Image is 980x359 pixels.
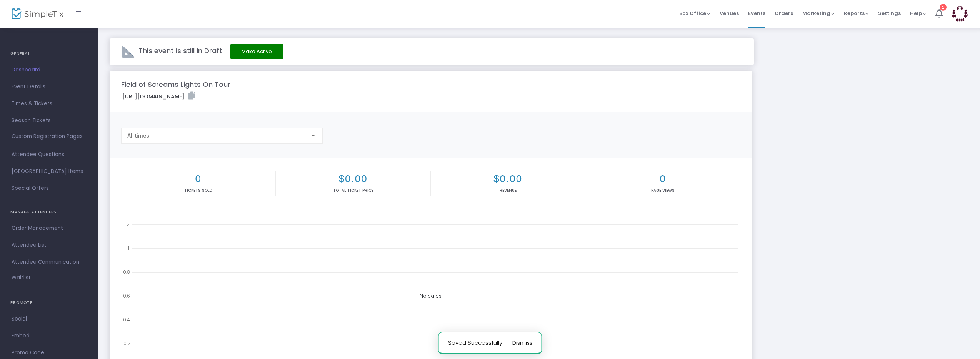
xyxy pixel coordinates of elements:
div: 1 [940,4,947,11]
h2: 0 [123,173,274,185]
h2: $0.00 [432,173,583,185]
h4: MANAGE ATTENDEES [10,204,88,220]
span: Embed [12,331,87,341]
span: Reports [844,10,869,17]
h4: GENERAL [10,46,88,61]
button: dismiss [512,337,532,349]
span: Orders [775,3,793,23]
span: Help [910,10,926,17]
span: Attendee List [12,240,87,250]
span: Season Tickets [12,116,87,126]
span: Waitlist [12,274,31,282]
button: Make Active [230,44,283,59]
span: All times [127,133,149,139]
span: Marketing [802,10,835,17]
span: Events [748,3,765,23]
span: Times & Tickets [12,99,87,109]
span: Social [12,314,87,324]
span: Dashboard [12,65,87,75]
h2: 0 [587,173,738,185]
img: draft-event.png [121,45,135,58]
p: Tickets sold [123,188,274,193]
span: Special Offers [12,183,87,193]
p: Page Views [587,188,738,193]
p: Total Ticket Price [277,188,428,193]
span: Event Details [12,82,87,92]
span: Box Office [679,10,710,17]
label: [URL][DOMAIN_NAME] [122,92,195,101]
span: Order Management [12,223,87,233]
p: Revenue [432,188,583,193]
span: Venues [720,3,739,23]
span: This event is still in Draft [138,46,222,55]
m-panel-title: Field of Screams Lights On Tour [121,79,230,90]
span: [GEOGRAPHIC_DATA] Items [12,166,87,176]
span: Promo Code [12,348,87,358]
h4: PROMOTE [10,295,88,311]
span: Settings [878,3,901,23]
span: Attendee Questions [12,150,87,160]
h2: $0.00 [277,173,428,185]
p: Saved Successfully [448,337,507,349]
span: Custom Registration Pages [12,133,83,140]
span: Attendee Communication [12,257,87,267]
